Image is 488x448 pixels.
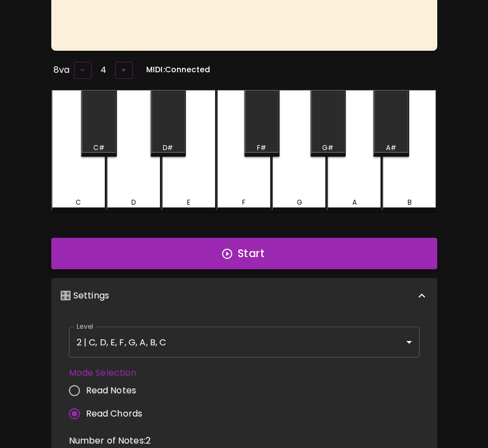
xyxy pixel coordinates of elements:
label: Mode Selection [69,366,152,379]
div: A [352,198,357,207]
div: 🎛️ Settings [51,278,437,313]
p: Number of Notes: 2 [69,434,234,447]
h6: MIDI: Connected [146,64,210,76]
span: Read Chords [86,407,143,420]
div: B [407,198,412,207]
h6: 4 [100,62,106,78]
span: Read Notes [86,384,137,397]
button: – [74,62,92,79]
div: C [76,198,81,207]
button: Start [51,238,437,270]
div: 2 | C, D, E, F, G, A, B, C [69,327,420,358]
h6: 8va [53,62,69,78]
p: 🎛️ Settings [60,289,110,302]
div: A# [386,143,396,153]
div: F [242,198,245,207]
label: Level [77,322,94,331]
div: E [187,198,190,207]
div: C# [93,143,105,153]
div: D# [163,143,173,153]
div: D [131,198,136,207]
div: F# [257,143,266,153]
div: G# [322,143,334,153]
button: + [115,62,133,79]
div: G [297,198,302,207]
